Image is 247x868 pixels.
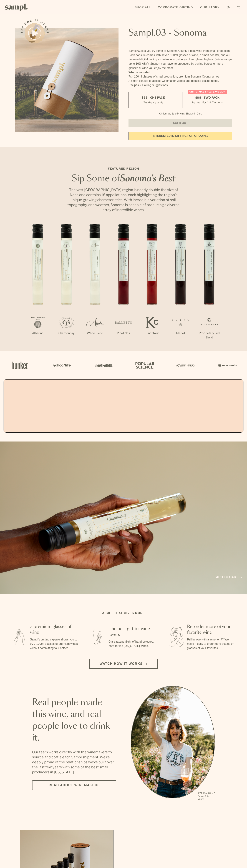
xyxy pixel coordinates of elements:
img: Artboard_6_04f9a106-072f-468a-bdd7-f11783b05722_x450.png [51,358,72,373]
li: 3 / 7 [81,224,109,347]
a: Read about Winemakers [32,780,116,790]
img: Sampl.03 - Sonoma [15,28,119,132]
strong: What’s Included: [128,71,151,74]
li: 7x - 100ml glasses of small production, premium Sonoma County wines [128,74,232,79]
li: Christmas Sale Pricing Shown In Cart [157,112,203,115]
span: $88 - Two Pack [195,96,220,100]
li: 5 / 7 [138,224,166,347]
li: Recipes & Pairing Suggestions [128,83,232,87]
img: Artboard_7_5b34974b-f019-449e-91fb-745f8d0877ee_x450.png [216,358,238,373]
img: Artboard_4_28b4d326-c26e-48f9-9c80-911f17d6414e_x450.png [133,358,155,373]
p: Fall in love with a wine, or 7? We make it easy to order more bottles or glasses of your favorites. [187,637,236,650]
img: Sampl logo [5,4,28,11]
li: A smart coaster to access winemaker videos and detailed tasting notes. [128,79,232,83]
a: Shop All [133,4,153,11]
small: Perfect For 2-4 Tastings [192,101,223,104]
div: slide 1 [131,686,215,801]
img: Artboard_3_0b291449-6e8c-4d07-b2c2-3f3601a19cd1_x450.png [175,358,196,373]
div: Christmas SALE! Save 20% [188,90,227,94]
h3: 7 premium glasses of wine [30,624,79,635]
h2: Sip Some of [66,174,181,183]
h3: Re-order more of your favorite wine [187,624,236,635]
ul: carousel [131,686,215,801]
div: Sampl.03 lets you try some of Sonoma County's best wine from small producers. Each capsule comes ... [128,49,232,70]
li: 7 / 7 [195,224,223,351]
p: [PERSON_NAME] Sutro, Sutro Wines [198,792,215,800]
p: Merlot [166,331,195,335]
li: 6 / 7 [166,224,195,347]
p: Sampl's tasting capsule allows you to try 7 100ml glasses of premium wines without committing to ... [30,637,79,650]
p: The vast [GEOGRAPHIC_DATA] region is nearly double the size of Napa and contains 18 appellations,... [66,187,181,212]
p: Chardonnay [52,331,81,335]
p: Featured Region [66,167,181,171]
p: Proprietary Red Blend [195,331,223,340]
p: Pinot Noir [138,331,166,335]
img: Artboard_5_7fdae55a-36fd-43f7-8bfd-f74a06a2878e_x450.png [92,358,114,373]
li: 2 / 7 [52,224,81,347]
small: Try the Capsule [143,101,163,104]
h1: Sampl.03 - Sonoma [128,28,232,38]
a: Our Story [198,4,221,11]
h2: A gift that gives more [102,611,145,615]
em: Sonoma's Best [120,174,175,183]
p: Albarino [24,331,52,335]
a: interested in gifting for groups? [128,132,232,140]
img: Artboard_1_c8cd28af-0030-4af1-819c-248e302c7f06_x450.png [9,358,31,373]
p: Pinot Noir [109,331,138,335]
h3: The best gift for wine lovers [109,626,157,637]
p: Our team works directly with the winemakers to source and bottle each Sampl shipment. We’re deepl... [32,750,116,775]
p: White Blend [81,331,109,335]
button: Watch how it works [89,659,158,669]
a: Add to cart [216,575,242,580]
button: See how it works [25,23,45,43]
p: Gift a tasting flight of hand-selected, hard-to-find [US_STATE] wines. [109,640,157,648]
span: $55 - One Pack [142,96,165,100]
h2: Real people made this wine, and real people love to drink it. [32,697,116,744]
button: Sold Out [128,119,232,127]
li: 1 / 7 [24,224,52,347]
a: Corporate Gifting [156,4,195,11]
li: 4 / 7 [109,224,138,347]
